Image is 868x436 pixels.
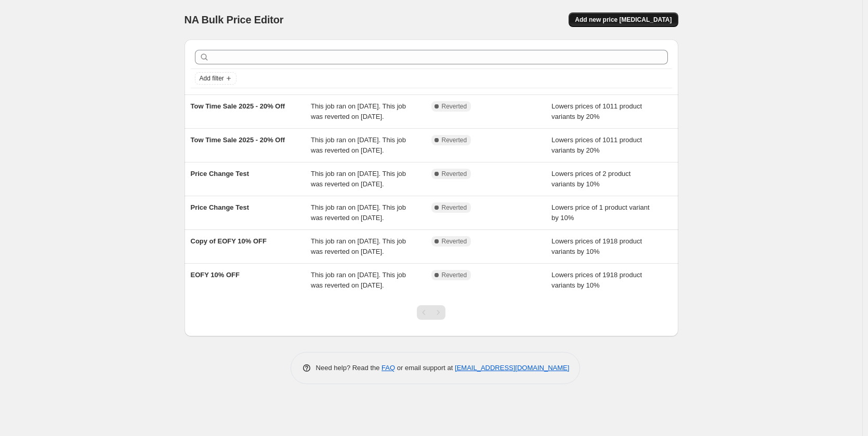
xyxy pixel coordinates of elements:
[395,364,455,372] span: or email support at
[575,16,672,24] span: Add new price [MEDICAL_DATA]
[191,102,285,110] span: Tow Time Sale 2025 - 20% Off
[442,136,467,144] span: Reverted
[191,136,285,144] span: Tow Time Sale 2025 - 20% Off
[551,102,642,120] span: Lowers prices of 1011 product variants by 20%
[311,203,406,222] span: This job ran on [DATE]. This job was reverted on [DATE].
[191,203,249,211] span: Price Change Test
[417,305,445,320] nav: Pagination
[551,237,642,255] span: Lowers prices of 1918 product variants by 10%
[311,237,406,255] span: This job ran on [DATE]. This job was reverted on [DATE].
[442,203,467,212] span: Reverted
[382,364,395,372] a: FAQ
[551,271,642,289] span: Lowers prices of 1918 product variants by 10%
[311,102,406,120] span: This job ran on [DATE]. This job was reverted on [DATE].
[442,237,467,246] span: Reverted
[191,170,249,178] span: Price Change Test
[311,271,406,289] span: This job ran on [DATE]. This job was reverted on [DATE].
[185,14,284,25] span: NA Bulk Price Editor
[311,170,406,188] span: This job ran on [DATE]. This job was reverted on [DATE].
[200,74,224,83] span: Add filter
[191,271,240,279] span: EOFY 10% OFF
[455,364,569,372] a: [EMAIL_ADDRESS][DOMAIN_NAME]
[442,102,467,111] span: Reverted
[442,170,467,178] span: Reverted
[311,136,406,154] span: This job ran on [DATE]. This job was reverted on [DATE].
[569,12,678,27] button: Add new price [MEDICAL_DATA]
[195,72,236,85] button: Add filter
[551,203,650,222] span: Lowers price of 1 product variant by 10%
[551,136,642,154] span: Lowers prices of 1011 product variants by 20%
[551,170,630,188] span: Lowers prices of 2 product variants by 10%
[191,237,267,245] span: Copy of EOFY 10% OFF
[316,364,382,372] span: Need help? Read the
[442,271,467,279] span: Reverted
